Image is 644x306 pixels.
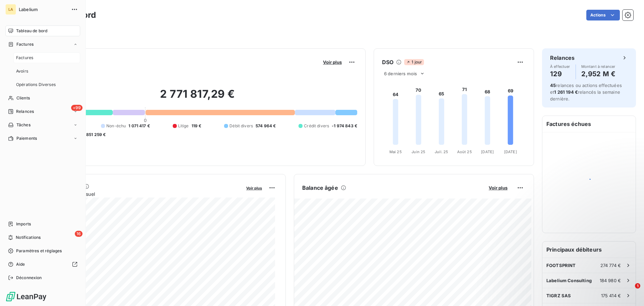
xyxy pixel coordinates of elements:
[481,149,494,154] tspan: [DATE]
[487,185,509,191] button: Voir plus
[546,293,571,298] span: TIGRZ SAS
[16,68,28,74] span: Avoirs
[323,59,342,65] span: Voir plus
[550,54,575,62] h6: Relances
[16,95,30,101] span: Clients
[332,123,357,129] span: -1 974 843 €
[412,149,425,154] tspan: Juin 25
[38,87,357,107] h2: 2 771 817,29 €
[384,71,417,76] span: 6 derniers mois
[302,184,338,192] h6: Balance âgée
[16,82,56,88] span: Opérations Diverses
[321,59,344,65] button: Voir plus
[16,234,41,241] span: Notifications
[389,149,402,154] tspan: Mai 25
[38,190,241,198] span: Chiffre d'affaires mensuel
[435,149,448,154] tspan: Juil. 25
[178,123,189,129] span: Litige
[256,123,276,129] span: 574 964 €
[16,41,34,47] span: Factures
[128,123,150,129] span: 1 071 417 €
[16,248,62,254] span: Paramètres et réglages
[550,83,622,101] span: relances ou actions effectuées et relancés la semaine dernière.
[382,58,393,66] h6: DSO
[16,122,31,128] span: Tâches
[144,118,147,123] span: 0
[5,4,16,15] div: LA
[229,123,253,129] span: Débit divers
[489,185,507,190] span: Voir plus
[550,64,570,69] span: À effectuer
[550,69,570,79] h4: 129
[246,186,262,190] span: Voir plus
[5,259,80,270] a: Aide
[16,55,33,61] span: Factures
[16,261,25,267] span: Aide
[304,123,329,129] span: Crédit divers
[621,283,637,299] iframe: Intercom live chat
[192,123,202,129] span: 119 €
[71,105,83,111] span: +99
[84,132,106,138] span: -851 259 €
[586,10,620,20] button: Actions
[16,275,42,281] span: Déconnexion
[16,135,37,141] span: Paiements
[75,231,83,237] span: 16
[106,123,126,129] span: Non-échu
[16,221,31,227] span: Imports
[16,108,34,115] span: Relances
[581,69,615,79] h4: 2,952 M €
[457,149,472,154] tspan: Août 25
[504,149,517,154] tspan: [DATE]
[19,7,67,12] span: Labelium
[554,89,578,95] span: 1 261 194 €
[404,59,424,65] span: 1 jour
[601,293,621,298] span: 175 414 €
[635,283,640,289] span: 1
[16,28,47,34] span: Tableau de bord
[550,83,556,88] span: 45
[542,116,636,132] h6: Factures échues
[581,64,615,69] span: Montant à relancer
[5,291,47,302] img: Logo LeanPay
[244,185,264,191] button: Voir plus
[510,241,644,288] iframe: Intercom notifications message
